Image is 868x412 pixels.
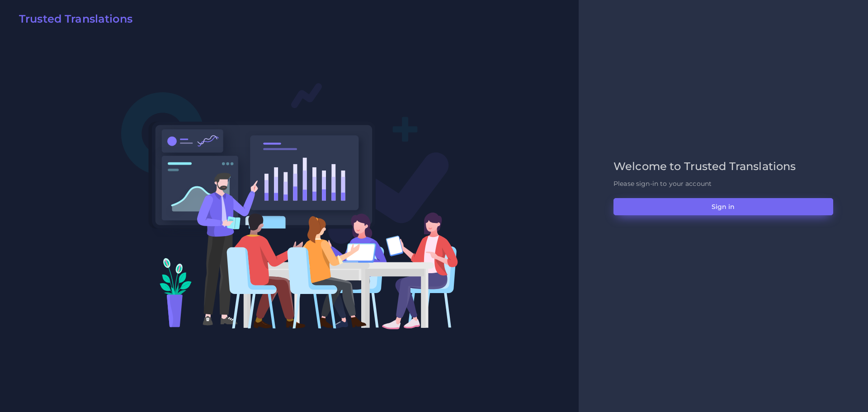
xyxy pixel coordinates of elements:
img: Login V2 [121,82,458,330]
h2: Trusted Translations [19,13,132,26]
h2: Welcome to Trusted Translations [613,160,833,173]
a: Trusted Translations [13,13,132,29]
p: Please sign-in to your account [613,179,833,189]
button: Sign in [613,198,833,215]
